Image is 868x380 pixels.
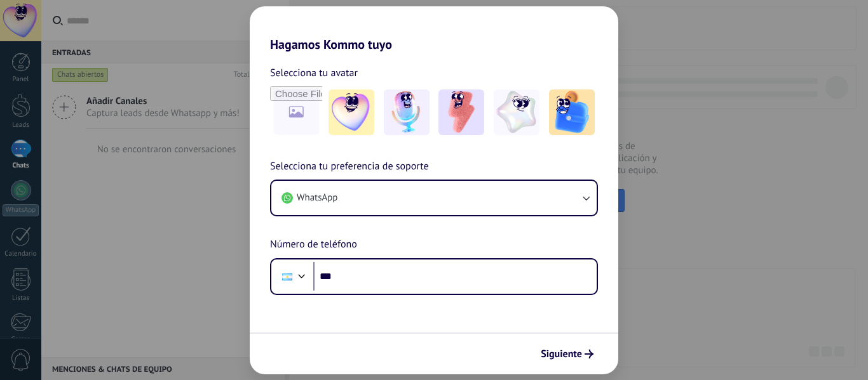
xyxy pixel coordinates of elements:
div: Argentina: + 54 [275,263,299,290]
span: Selecciona tu avatar [270,65,358,81]
span: Selecciona tu preferencia de soporte [270,159,429,175]
img: -3.jpeg [438,89,484,135]
button: Siguiente [535,343,599,365]
span: WhatsApp [297,192,337,204]
img: -4.jpeg [494,89,539,135]
button: WhatsApp [271,181,597,215]
img: -5.jpeg [549,89,595,135]
span: Siguiente [541,350,582,358]
h2: Hagamos Kommo tuyo [250,6,618,52]
img: -1.jpeg [329,89,374,135]
span: Número de teléfono [270,237,357,253]
img: -2.jpeg [384,89,430,135]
